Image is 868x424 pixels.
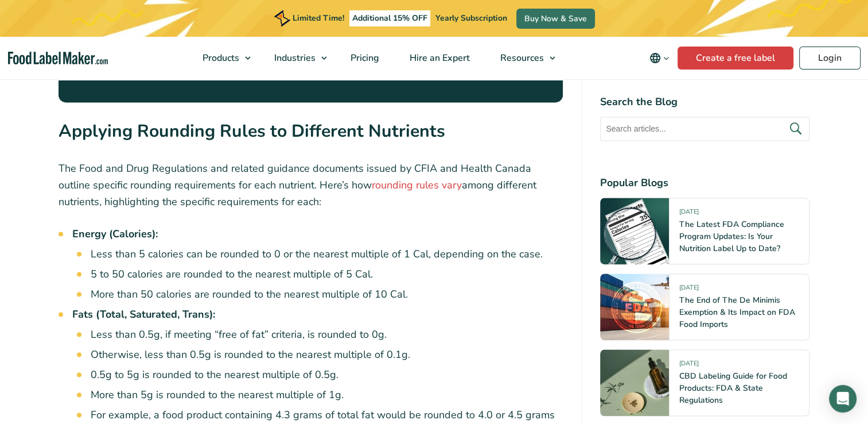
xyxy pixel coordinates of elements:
[799,47,861,70] a: Login
[679,295,795,330] a: The End of The De Minimis Exemption & Its Impact on FDA Food Imports
[347,52,380,64] span: Pricing
[59,160,563,210] p: The Food and Drug Regulations and related guidance documents issued by CFIA and Health Canada out...
[91,367,563,383] li: 0.5g to 5g is rounded to the nearest multiple of 0.5g.
[8,52,108,65] a: Food Label Maker homepage
[679,371,787,406] a: CBD Labeling Guide for Food Products: FDA & State Regulations
[336,37,392,79] a: Pricing
[259,37,333,79] a: Industries
[600,175,809,191] h4: Popular Blogs
[497,52,545,64] span: Resources
[829,385,857,413] div: Open Intercom Messenger
[600,94,809,110] h4: Search the Blog
[372,178,462,192] a: rounding rules vary
[188,37,256,79] a: Products
[485,37,561,79] a: Resources
[72,307,215,321] strong: Fats (Total, Saturated, Trans):
[679,283,698,296] span: [DATE]
[91,327,563,342] li: Less than 0.5g, if meeting “free of fat” criteria, is rounded to 0g.
[679,359,698,372] span: [DATE]
[349,10,430,26] span: Additional 15% OFF
[395,37,482,79] a: Hire an Expert
[91,267,563,282] li: 5 to 50 calories are rounded to the nearest multiple of 5 Cal.
[91,246,563,262] li: Less than 5 calories can be rounded to 0 or the nearest multiple of 1 Cal, depending on the case.
[516,9,595,29] a: Buy Now & Save
[91,347,563,363] li: Otherwise, less than 0.5g is rounded to the nearest multiple of 0.1g.
[91,287,563,302] li: More than 50 calories are rounded to the nearest multiple of 10 Cal.
[406,52,471,64] span: Hire an Expert
[679,207,698,221] span: [DATE]
[435,13,507,24] span: Yearly Subscription
[271,52,317,64] span: Industries
[72,227,158,241] strong: Energy (Calories):
[293,13,344,24] span: Limited Time!
[59,119,445,143] strong: Applying Rounding Rules to Different Nutrients
[600,117,809,141] input: Search articles...
[641,47,678,70] button: Change language
[199,52,240,64] span: Products
[91,387,563,403] li: More than 5g is rounded to the nearest multiple of 1g.
[678,47,793,70] a: Create a free label
[679,219,784,254] a: The Latest FDA Compliance Program Updates: Is Your Nutrition Label Up to Date?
